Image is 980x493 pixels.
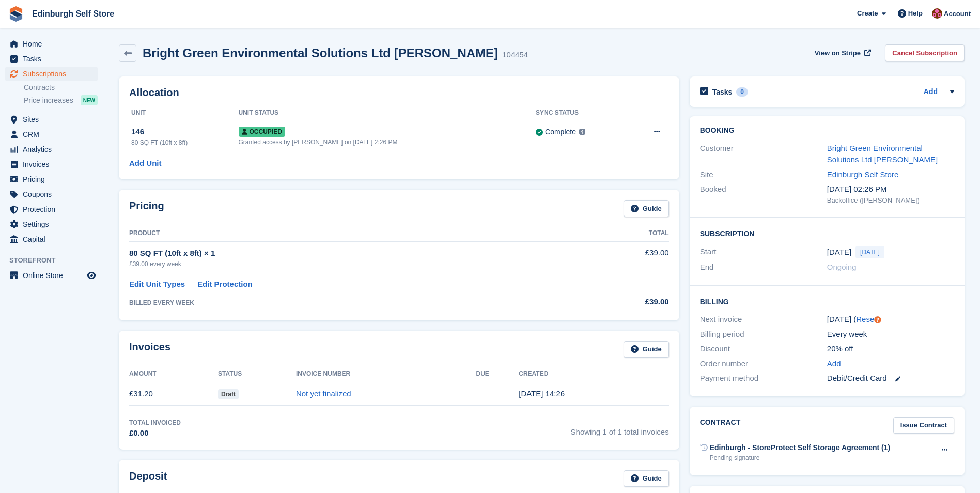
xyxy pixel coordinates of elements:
span: [DATE] [855,246,884,258]
span: Protection [23,202,85,217]
th: Sync Status [536,105,628,121]
div: BILLED EVERY WEEK [129,298,582,307]
a: menu [5,217,98,232]
a: menu [5,172,98,187]
th: Due [476,366,519,382]
div: NEW [81,95,98,105]
span: Tasks [23,52,85,66]
th: Total [582,225,668,242]
h2: Deposit [129,470,167,487]
div: Site [700,169,827,181]
td: £31.20 [129,382,218,406]
div: £39.00 every week [129,259,582,269]
span: Home [23,37,85,51]
th: Amount [129,366,218,382]
span: Sites [23,112,85,127]
span: Ongoing [827,263,857,271]
div: Payment method [700,373,827,384]
span: CRM [23,127,85,142]
time: 2025-08-29 13:26:01 UTC [519,389,565,398]
div: Debit/Credit Card [827,373,954,384]
div: Total Invoiced [129,418,181,427]
h2: Booking [700,127,954,135]
a: Edit Unit Types [129,279,185,290]
div: 80 SQ FT (10ft x 8ft) × 1 [129,248,582,259]
span: Coupons [23,187,85,202]
span: Help [908,8,923,19]
h2: Invoices [129,341,170,358]
img: Lucy Michalec [932,8,942,19]
div: 104454 [502,49,528,61]
a: Edinburgh Self Store [827,170,898,179]
div: Customer [700,143,827,166]
a: Reset [856,315,876,323]
a: menu [5,52,98,66]
div: 80 SQ FT (10ft x 8ft) [131,138,239,147]
a: menu [5,268,98,283]
img: stora-icon-8386f47178a22dfd0bd8f6a31ec36ba5ce8667c1dd55bd0f319d3a0aa187defe.svg [8,6,24,22]
th: Unit [129,105,239,121]
th: Status [218,366,296,382]
span: Subscriptions [23,67,85,81]
a: menu [5,112,98,127]
a: Guide [624,341,669,358]
span: Showing 1 of 1 total invoices [571,418,669,439]
a: menu [5,127,98,142]
a: View on Stripe [811,44,873,61]
div: Discount [700,343,827,355]
a: menu [5,232,98,246]
time: 2025-08-29 00:00:00 UTC [827,246,851,258]
a: Guide [624,200,669,217]
a: Preview store [85,269,98,282]
th: Invoice Number [296,366,476,382]
h2: Tasks [712,87,733,97]
th: Created [519,366,668,382]
div: Pending signature [710,453,891,463]
a: Contracts [24,83,98,93]
span: Settings [23,217,85,232]
div: Every week [827,329,954,341]
h2: Contract [700,417,741,434]
span: Draft [218,389,239,399]
div: Backoffice ([PERSON_NAME]) [827,195,954,206]
span: Price increases [24,96,73,105]
a: menu [5,67,98,81]
a: Add [827,358,841,370]
a: Price increases NEW [24,95,98,106]
div: Booked [700,183,827,205]
div: Granted access by [PERSON_NAME] on [DATE] 2:26 PM [239,137,536,147]
div: £0.00 [129,427,181,439]
a: Guide [624,470,669,487]
div: Complete [545,127,576,137]
a: menu [5,202,98,217]
div: Order number [700,358,827,370]
h2: Subscription [700,228,954,238]
h2: Billing [700,296,954,306]
a: menu [5,142,98,157]
span: Create [857,8,878,19]
a: menu [5,157,98,172]
a: menu [5,187,98,202]
div: 20% off [827,343,954,355]
div: £39.00 [582,296,668,308]
span: Analytics [23,142,85,157]
a: Add Unit [129,158,161,170]
div: Billing period [700,329,827,341]
h2: Allocation [129,87,669,99]
img: icon-info-grey-7440780725fd019a000dd9b08b2336e03edf1995a4989e88bcd33f0948082b44.svg [579,129,585,135]
span: Online Store [23,268,85,283]
a: Not yet finalized [296,389,351,398]
div: Start [700,246,827,258]
div: Next invoice [700,314,827,326]
a: Cancel Subscription [885,44,965,61]
a: menu [5,37,98,51]
div: Tooltip anchor [873,315,882,325]
th: Unit Status [239,105,536,121]
div: [DATE] 02:26 PM [827,183,954,195]
span: Account [944,9,971,19]
a: Edit Protection [197,279,253,290]
div: Edinburgh - StoreProtect Self Storage Agreement (1) [710,442,891,453]
div: 146 [131,126,239,138]
h2: Pricing [129,200,164,217]
h2: Bright Green Environmental Solutions Ltd [PERSON_NAME] [143,46,498,60]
